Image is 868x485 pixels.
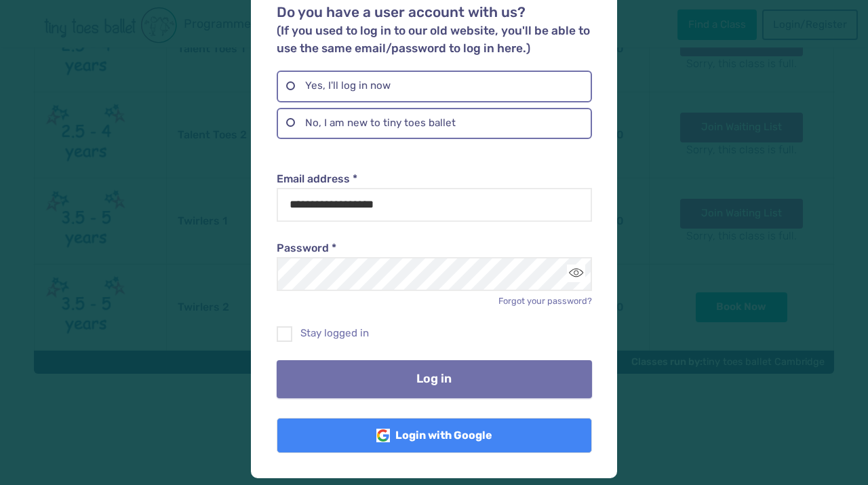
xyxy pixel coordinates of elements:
small: (If you used to log in to our old website, you'll be able to use the same email/password to log i... [277,24,590,55]
label: Stay logged in [277,326,591,341]
label: No, I am new to tiny toes ballet [277,108,591,139]
label: Password * [277,241,591,256]
a: Login with Google [277,418,591,453]
button: Toggle password visibility [567,265,585,283]
img: Google Logo [376,429,390,442]
a: Forgot your password? [498,296,592,306]
label: Yes, I'll log in now [277,71,591,102]
button: Log in [277,360,591,398]
h2: Do you have a user account with us? [277,4,591,57]
label: Email address * [277,172,591,187]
